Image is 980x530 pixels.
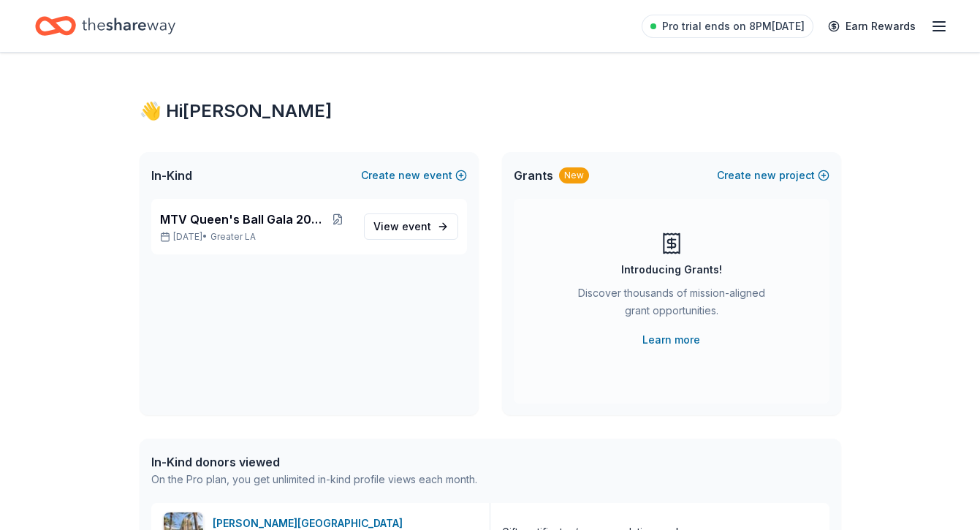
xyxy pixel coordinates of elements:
a: Home [35,9,175,43]
div: In-Kind donors viewed [151,453,477,471]
span: Pro trial ends on 8PM[DATE] [662,18,805,35]
span: View [373,218,431,235]
span: Greater LA [210,231,256,243]
div: Introducing Grants! [621,261,722,279]
span: MTV Queen's Ball Gala 2026 [160,211,324,228]
button: Createnewproject [717,167,829,184]
p: [DATE] • [160,231,352,243]
a: View event [364,213,458,240]
a: Pro trial ends on 8PM[DATE] [642,15,813,38]
button: Createnewevent [361,167,467,184]
span: new [398,167,420,184]
span: new [754,167,776,184]
div: Discover thousands of mission-aligned grant opportunities. [572,284,771,325]
span: event [402,220,431,232]
div: 👋 Hi [PERSON_NAME] [140,99,841,123]
span: Grants [514,167,553,184]
div: On the Pro plan, you get unlimited in-kind profile views each month. [151,471,477,488]
a: Earn Rewards [819,13,924,39]
span: In-Kind [151,167,192,184]
div: New [559,167,589,183]
a: Learn more [642,331,700,349]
